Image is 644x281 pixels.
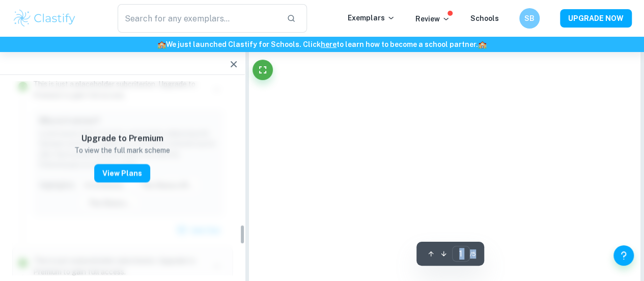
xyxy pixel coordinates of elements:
p: Exemplars [348,12,395,23]
a: here [321,40,337,48]
input: Search for any exemplars... [118,4,278,33]
h6: We just launched Clastify for Schools. Click to learn how to become a school partner. [2,39,642,50]
a: Schools [470,14,499,22]
span: / 5 [470,249,476,259]
img: Clastify logo [12,8,77,29]
button: SB [519,8,540,29]
span: 🏫 [157,40,166,48]
h6: Upgrade to Premium [81,132,163,144]
button: View Plans [94,164,150,182]
button: UPGRADE NOW [560,9,632,28]
span: 🏫 [478,40,487,48]
button: Fullscreen [253,60,273,80]
p: To view the full mark scheme [74,144,170,156]
p: Review [415,13,450,24]
button: Help and Feedback [613,245,634,266]
h6: SB [524,13,536,24]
